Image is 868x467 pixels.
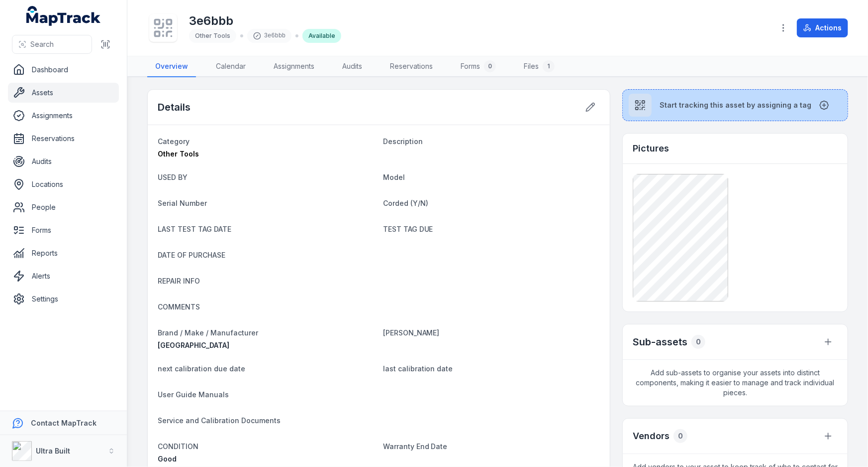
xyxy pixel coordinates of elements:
[158,442,198,451] span: CONDITION
[633,142,669,156] h3: Pictures
[302,29,341,43] div: Available
[158,277,200,285] span: REPAIR INFO
[383,225,433,233] span: TEST TAG DUE
[383,137,423,146] span: Description
[158,199,207,207] span: Serial Number
[797,18,848,37] button: Actions
[30,39,54,49] span: Search
[8,197,119,217] a: People
[543,60,555,72] div: 1
[247,29,291,43] div: 3e6bbb
[8,60,119,80] a: Dashboard
[158,173,188,181] span: USED BY
[382,56,441,77] a: Reservations
[189,13,341,29] h1: 3e6bbb
[674,429,687,443] div: 0
[691,335,705,349] div: 0
[195,32,230,39] span: Other Tools
[8,106,119,126] a: Assignments
[516,56,563,77] a: Files1
[158,455,177,463] span: Good
[8,243,119,263] a: Reports
[147,56,196,77] a: Overview
[158,251,225,259] span: DATE OF PURCHASE
[383,442,448,451] span: Warranty End Date
[158,137,190,146] span: Category
[36,447,70,455] strong: Ultra Built
[158,303,200,311] span: COMMENTS
[8,129,119,149] a: Reservations
[623,360,848,406] span: Add sub-assets to organise your assets into distinct components, making it easier to manage and t...
[8,152,119,171] a: Audits
[383,364,453,373] span: last calibration date
[453,56,504,77] a: Forms0
[208,56,254,77] a: Calendar
[383,328,440,337] span: [PERSON_NAME]
[158,100,191,114] h2: Details
[158,328,258,337] span: Brand / Make / Manufacturer
[158,390,229,399] span: User Guide Manuals
[383,199,428,207] span: Corded (Y/N)
[8,83,119,103] a: Assets
[383,173,405,181] span: Model
[334,56,370,77] a: Audits
[633,335,687,349] h2: Sub-assets
[31,419,96,427] strong: Contact MapTrack
[8,220,119,240] a: Forms
[660,100,811,110] span: Start tracking this asset by assigning a tag
[158,416,281,425] span: Service and Calibration Documents
[484,60,496,72] div: 0
[12,35,92,54] button: Search
[266,56,322,77] a: Assignments
[8,266,119,286] a: Alerts
[8,174,119,194] a: Locations
[622,89,848,121] button: Start tracking this asset by assigning a tag
[158,341,229,349] span: [GEOGRAPHIC_DATA]
[26,6,101,26] a: MapTrack
[8,289,119,309] a: Settings
[158,225,231,233] span: LAST TEST TAG DATE
[158,364,245,373] span: next calibration due date
[633,429,670,443] h3: Vendors
[158,150,199,158] span: Other Tools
